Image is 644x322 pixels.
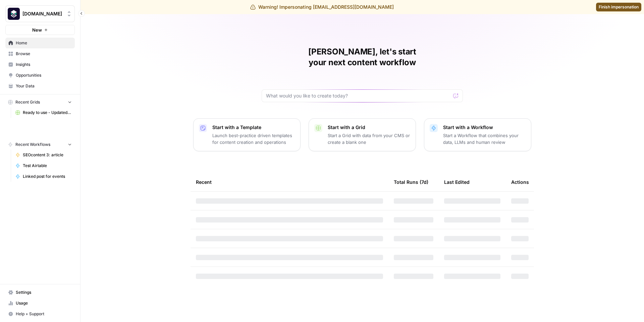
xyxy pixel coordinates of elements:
span: Insights [16,62,72,68]
span: Usage [16,300,72,306]
span: New [32,27,42,33]
p: Start with a Template [212,124,295,131]
span: Opportunities [16,72,72,78]
span: Recent Workflows [15,142,50,148]
a: Ready to use - Updated an existing tool profile in Webflow [12,107,75,118]
a: Test Airtable [12,160,75,171]
span: Ready to use - Updated an existing tool profile in Webflow [23,110,72,116]
span: Finish impersonation [599,4,639,10]
div: Last Edited [444,173,470,191]
div: Warning! Impersonating [EMAIL_ADDRESS][DOMAIN_NAME] [250,4,394,10]
span: Browse [16,51,72,57]
h1: [PERSON_NAME], let's start your next content workflow [262,46,463,68]
button: Start with a WorkflowStart a Workflow that combines your data, LLMs and human review [424,118,531,151]
div: Actions [511,173,529,191]
a: Settings [5,287,75,298]
a: Browse [5,48,75,59]
button: Start with a GridStart a Grid with data from your CMS or create a blank one [309,118,416,151]
a: Home [5,38,75,48]
span: SEOcontent 3: article [23,152,72,158]
span: Recent Grids [15,99,40,105]
img: Platformengineering.org Logo [8,8,20,20]
input: What would you like to create today? [266,92,450,99]
span: Test Airtable [23,163,72,169]
a: Insights [5,59,75,70]
button: New [5,25,75,35]
button: Recent Grids [5,97,75,107]
button: Start with a TemplateLaunch best-practice driven templates for content creation and operations [193,118,301,151]
div: Total Runs (7d) [394,173,428,191]
a: Usage [5,298,75,309]
button: Recent Workflows [5,139,75,150]
span: Your Data [16,83,72,89]
span: Settings [16,289,72,295]
button: Help + Support [5,309,75,319]
div: Recent [196,173,383,191]
a: Opportunities [5,70,75,81]
p: Start a Grid with data from your CMS or create a blank one [328,132,410,146]
span: Linked post for events [23,173,72,179]
a: SEOcontent 3: article [12,150,75,160]
span: Help + Support [16,311,72,317]
button: Workspace: Platformengineering.org [5,5,75,22]
p: Launch best-practice driven templates for content creation and operations [212,132,295,146]
span: [DOMAIN_NAME] [22,10,63,17]
p: Start with a Grid [328,124,410,131]
a: Linked post for events [12,171,75,182]
a: Your Data [5,81,75,91]
a: Finish impersonation [596,3,641,11]
span: Home [16,40,72,46]
p: Start a Workflow that combines your data, LLMs and human review [443,132,526,146]
p: Start with a Workflow [443,124,526,131]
